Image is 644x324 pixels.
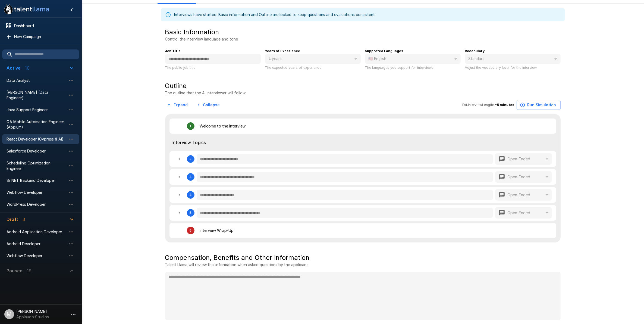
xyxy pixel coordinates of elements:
div: 3 [169,169,556,185]
p: The public job title [165,65,261,70]
p: The outline that the AI interviewer will follow [165,90,246,96]
div: 4 years [265,54,361,64]
b: ~ 5 minutes [495,103,514,107]
p: Interview Wrap-Up [200,228,234,233]
div: 6 [190,229,191,232]
b: Job Title [165,49,181,53]
p: Open-Ended [507,210,530,216]
b: Vocabulary [465,49,485,53]
p: Open-Ended [507,174,530,180]
h5: Outline [165,82,246,90]
div: Interviews have started. Basic information and Outline are locked to keep questions and evaluatio... [174,10,376,20]
button: Run Simulation [517,100,561,110]
b: Years of Experience [265,49,300,53]
p: Open-Ended [507,192,530,198]
div: 5 [190,211,191,215]
p: The languages you support for interviews [365,65,461,70]
p: Open-Ended [507,156,530,162]
h5: Basic Information [165,28,219,36]
button: Collapse [194,100,222,110]
p: The expected years of experience [265,65,361,70]
p: Control the interview language and tone [165,36,238,42]
h5: Compensation, Benefits and Other Information [165,253,561,262]
div: 🇺🇸 English [365,54,461,64]
span: Est. Interview Length: [463,102,494,108]
p: Welcome to the Interview [200,123,246,129]
span: Interview Topics [172,139,554,146]
p: Adjust the vocabulary level for the interview [465,65,561,70]
div: 2 [190,157,191,161]
div: 4 [169,187,556,203]
div: 1 [190,124,191,128]
b: Supported Languages [365,49,403,53]
div: Standard [465,54,561,64]
div: 5 [169,205,556,221]
button: Expand [165,100,190,110]
div: 3 [190,175,191,179]
div: 4 [190,193,191,197]
p: Talent Llama will review this information when asked questions by the applicant [165,262,561,267]
div: 2 [169,151,556,167]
